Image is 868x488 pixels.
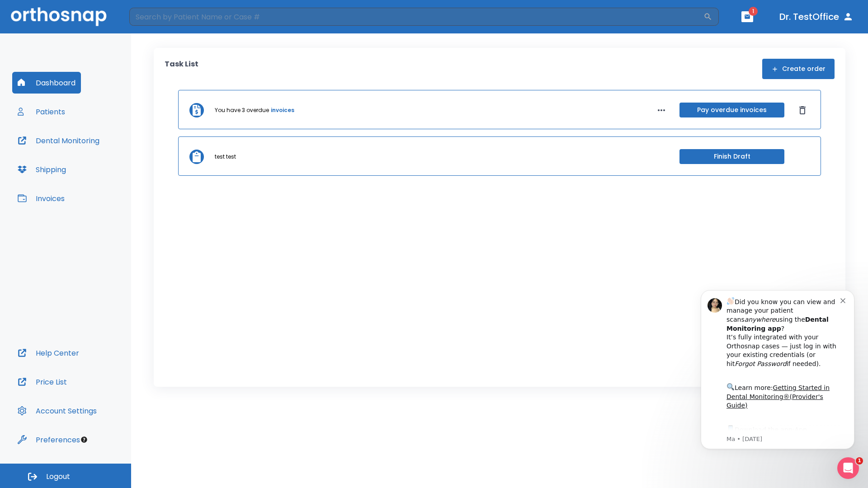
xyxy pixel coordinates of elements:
[12,72,81,94] button: Dashboard
[153,19,160,27] button: Dismiss notification
[11,7,107,26] img: Orthosnap
[856,457,863,465] span: 1
[12,342,85,364] button: Help Center
[215,153,236,161] p: test test
[12,101,71,122] button: Patients
[271,106,294,114] a: invoices
[39,159,153,167] p: Message from Ma, sent 1w ago
[215,106,269,114] p: You have 3 overdue
[39,150,120,166] a: App Store
[749,7,758,16] span: 1
[679,149,784,164] button: Finish Draft
[46,472,70,482] span: Logout
[165,59,198,79] p: Task List
[12,159,71,180] button: Shipping
[39,147,153,193] div: Download the app: | ​ Let us know if you need help getting started!
[776,9,857,25] button: Dr. TestOffice
[795,103,810,117] button: Dismiss
[12,130,105,151] button: Dental Monitoring
[687,277,868,464] iframe: Intercom notifications message
[129,8,703,26] input: Search by Patient Name or Case #
[80,436,88,444] div: Tooltip anchor
[12,429,85,450] button: Preferences
[12,400,102,422] button: Account Settings
[679,103,784,117] button: Pay overdue invoices
[762,59,835,79] button: Create order
[837,457,859,479] iframe: Intercom live chat
[12,188,70,209] button: Invoices
[12,371,72,393] button: Price List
